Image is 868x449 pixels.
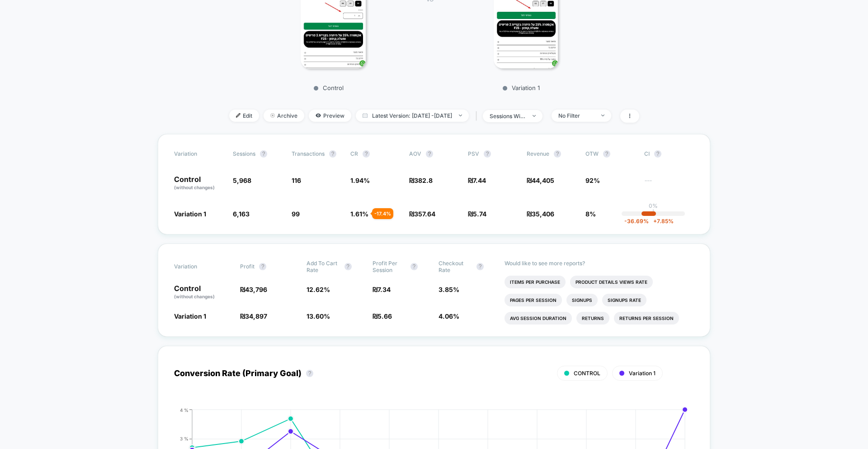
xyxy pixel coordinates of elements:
[174,176,224,191] p: Control
[476,263,484,270] button: ?
[439,312,459,320] span: 4.06 %
[532,210,554,218] span: 35,406
[649,218,674,224] span: 7.85 %
[576,312,609,325] li: Returns
[409,150,421,157] span: AOV
[570,276,653,288] li: Product Details Views Rate
[307,312,330,320] span: 13.60 %
[240,263,255,270] span: Profit
[373,260,406,273] span: Profit Per Session
[233,210,250,218] span: 6,163
[473,210,486,218] span: 5.74
[527,177,554,184] span: ₪
[459,115,462,116] img: end
[624,218,649,224] span: -36.69 %
[532,177,554,184] span: 44,405
[373,312,392,320] span: ₪
[614,312,679,325] li: Returns Per Session
[350,210,368,218] span: 1.61 %
[270,113,275,118] img: end
[649,202,658,209] p: 0%
[236,113,241,118] img: edit
[240,312,267,320] span: ₪
[468,150,479,157] span: PSV
[527,210,554,218] span: ₪
[490,113,526,119] div: sessions with impression
[585,150,635,158] span: OTW
[602,294,646,306] li: Signups Rate
[174,185,215,190] span: (without changes)
[468,210,486,218] span: ₪
[414,177,433,184] span: 382.8
[484,150,491,158] button: ?
[180,436,189,441] tspan: 3 %
[292,150,325,157] span: Transactions
[372,208,393,219] div: - 17.4 %
[574,370,600,377] span: CONTROL
[566,294,598,306] li: Signups
[468,177,486,184] span: ₪
[174,285,231,300] p: Control
[306,370,313,377] button: ?
[653,218,657,224] span: +
[533,115,536,117] img: end
[652,209,654,216] p: |
[260,150,267,158] button: ?
[554,150,561,158] button: ?
[409,210,435,218] span: ₪
[174,294,215,299] span: (without changes)
[174,210,206,218] span: Variation 1
[644,150,694,158] span: CI
[409,177,433,184] span: ₪
[174,260,224,273] span: Variation
[629,370,656,377] span: Variation 1
[174,312,206,320] span: Variation 1
[245,286,267,293] span: 43,796
[505,312,572,325] li: Avg Session Duration
[356,110,469,122] span: Latest Version: [DATE] - [DATE]
[344,263,352,270] button: ?
[473,177,486,184] span: 7.44
[439,260,472,273] span: Checkout Rate
[174,150,224,158] span: Variation
[233,177,251,184] span: 5,968
[329,150,336,158] button: ?
[585,177,600,184] span: 92%
[505,294,562,306] li: Pages Per Session
[377,286,391,293] span: 7.34
[229,110,259,122] span: Edit
[410,263,418,270] button: ?
[442,84,600,91] p: Variation 1
[250,84,408,91] p: Control
[585,210,596,218] span: 8%
[558,112,594,119] div: No Filter
[601,115,604,116] img: end
[307,260,340,273] span: Add To Cart Rate
[473,110,483,123] span: |
[644,178,694,191] span: ---
[527,150,549,157] span: Revenue
[377,312,392,320] span: 5.66
[426,150,433,158] button: ?
[350,177,370,184] span: 1.94 %
[240,286,267,293] span: ₪
[414,210,435,218] span: 357.64
[654,150,661,158] button: ?
[245,312,267,320] span: 34,897
[307,286,330,293] span: 12.62 %
[264,110,304,122] span: Archive
[309,110,351,122] span: Preview
[439,286,459,293] span: 3.85 %
[505,260,694,267] p: Would like to see more reports?
[603,150,610,158] button: ?
[292,177,301,184] span: 116
[259,263,266,270] button: ?
[373,286,391,293] span: ₪
[350,150,358,157] span: CR
[505,276,566,288] li: Items Per Purchase
[363,150,370,158] button: ?
[233,150,255,157] span: Sessions
[292,210,300,218] span: 99
[180,407,189,412] tspan: 4 %
[363,113,368,118] img: calendar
